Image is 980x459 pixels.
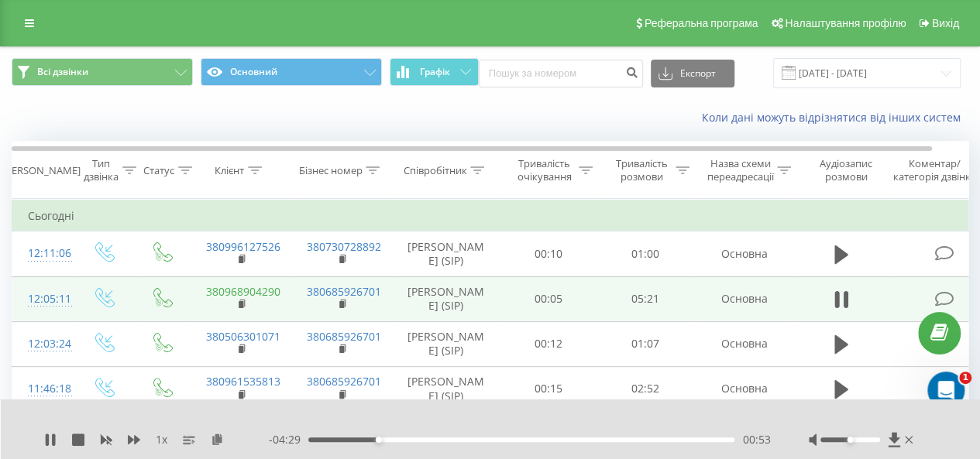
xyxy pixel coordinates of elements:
span: Вихід [932,17,959,29]
span: Реферальна програма [645,17,758,29]
span: 1 [959,372,971,384]
span: Всі дзвінки [37,66,88,78]
a: 380996127526 [206,239,280,254]
button: Графік [390,58,479,86]
span: Графік [420,67,450,77]
td: [PERSON_NAME] (SIP) [392,321,500,366]
td: [PERSON_NAME] (SIP) [392,231,500,276]
button: Експорт [651,60,734,87]
a: 380961535813 [206,374,280,389]
td: Основна [694,321,795,366]
td: [PERSON_NAME] (SIP) [392,366,500,411]
a: 380730728892 [307,239,381,254]
a: 380685926701 [307,374,381,389]
div: Клієнт [215,164,244,177]
td: 01:07 [597,321,694,366]
td: 00:10 [500,231,597,276]
td: [PERSON_NAME] (SIP) [392,276,500,321]
span: - 04:29 [269,432,308,447]
span: 1 x [156,432,167,447]
div: Тривалість розмови [610,157,672,183]
span: Налаштування профілю [785,17,906,29]
td: 00:12 [500,321,597,366]
iframe: Intercom live chat [927,372,965,409]
a: Коли дані можуть відрізнятися вiд інших систем [702,110,968,125]
input: Пошук за номером [479,60,643,87]
td: Основна [694,231,795,276]
div: Accessibility label [376,437,382,443]
div: Accessibility label [848,437,854,443]
div: 12:05:11 [28,284,59,314]
td: 00:15 [500,366,597,411]
div: Статус [143,164,174,177]
div: Коментар/категорія дзвінка [889,157,980,183]
div: 12:03:24 [28,329,59,359]
div: Бізнес номер [298,164,362,177]
button: Основний [201,58,382,86]
div: 11:46:18 [28,374,59,404]
button: Всі дзвінки [12,58,193,86]
div: 12:11:06 [28,238,59,269]
a: 380685926701 [307,329,381,344]
div: Співробітник [403,164,466,177]
td: 02:52 [597,366,694,411]
div: [PERSON_NAME] [2,164,81,177]
div: Тип дзвінка [84,157,119,183]
a: 380506301071 [206,329,280,344]
div: Назва схеми переадресації [707,157,773,183]
td: 01:00 [597,231,694,276]
div: Аудіозапис розмови [808,157,883,183]
a: 380685926701 [307,284,381,299]
td: 00:05 [500,276,597,321]
td: 05:21 [597,276,694,321]
td: Основна [694,276,795,321]
a: 380968904290 [206,284,280,299]
div: Тривалість очікування [514,157,575,183]
td: Основна [694,366,795,411]
span: 00:53 [742,432,770,447]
